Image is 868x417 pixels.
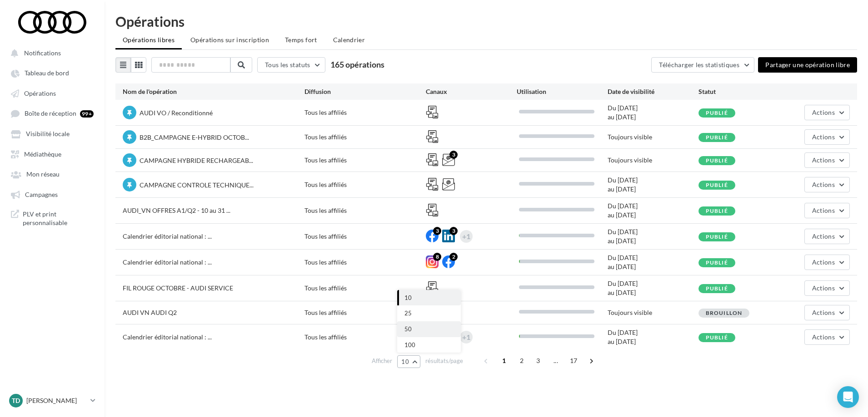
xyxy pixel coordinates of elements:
button: Actions [804,229,850,244]
span: Publié [706,334,728,341]
span: Calendrier éditorial national : ... [123,232,212,240]
div: Tous les affiliés [304,108,426,117]
div: Du [DATE] au [DATE] [608,253,698,271]
button: 10 [397,290,461,306]
button: Actions [804,280,850,296]
button: 100 [397,337,461,353]
span: Actions [812,108,835,116]
span: Opérations sur inscription [190,36,269,44]
button: Actions [804,177,850,192]
span: Publié [706,182,728,188]
div: Date de visibilité [608,87,698,96]
div: Tous les affiliés [304,206,426,215]
a: PLV et print personnalisable [5,206,99,231]
button: Tous les statuts [257,57,325,73]
span: 1 [497,353,511,368]
div: Canaux [426,87,517,96]
button: Actions [804,255,850,270]
span: Visibilité locale [26,130,70,138]
span: B2B_CAMPAGNE E-HYBRID OCTOB... [140,133,249,141]
span: 25 [404,309,412,317]
a: Visibilité locale [5,125,99,142]
div: 8 [433,253,441,261]
span: 50 [404,325,412,333]
a: Campagnes [5,186,99,202]
div: Tous les affiliés [304,232,426,241]
span: Actions [812,284,835,292]
div: 3 [449,227,458,235]
span: 3 [531,353,545,368]
span: Afficher [372,357,392,365]
button: 50 [397,321,461,337]
a: Médiathèque [5,146,99,162]
span: AUDI VN AUDI Q2 [123,309,177,316]
span: 10 [404,294,412,301]
span: Brouillon [706,309,743,316]
div: Du [DATE] au [DATE] [608,176,698,194]
span: Notifications [24,49,61,57]
span: Télécharger les statistiques [659,61,739,69]
button: Actions [804,129,850,145]
a: Boîte de réception 99+ [5,105,99,122]
div: +1 [462,230,470,243]
div: Nom de l'opération [123,87,304,96]
button: 25 [397,305,461,321]
span: Actions [812,156,835,164]
button: 10 [397,355,420,368]
span: ... [549,353,563,368]
span: Actions [812,181,835,188]
button: Notifications [5,44,95,61]
div: Tous les affiliés [304,132,426,142]
div: Toujours visible [608,132,698,142]
p: [PERSON_NAME] [26,396,87,405]
div: Toujours visible [608,308,698,317]
span: Campagnes [25,191,58,198]
span: Actions [812,206,835,214]
span: 17 [566,353,581,368]
div: Du [DATE] au [DATE] [608,279,698,297]
span: 10 [401,358,409,365]
button: Actions [804,329,850,345]
span: Opérations [24,89,56,97]
div: Tous les affiliés [304,258,426,267]
div: Du [DATE] au [DATE] [608,328,698,346]
div: 99+ [80,110,94,118]
div: Diffusion [304,87,426,96]
span: Calendrier éditorial national : ... [123,258,212,266]
span: Publié [706,109,728,116]
span: TD [12,396,20,405]
span: Publié [706,157,728,164]
span: Publié [706,259,728,266]
div: Open Intercom Messenger [837,386,859,408]
span: Mon réseau [26,171,60,178]
span: CAMPAGNE HYBRIDE RECHARGEAB... [140,157,253,164]
span: Publié [706,207,728,214]
span: Actions [812,309,835,316]
span: 100 [404,341,415,348]
button: Actions [804,152,850,168]
div: Tous les affiliés [304,156,426,165]
button: Partager une opération libre [758,57,857,73]
span: Actions [812,133,835,141]
div: Du [DATE] au [DATE] [608,103,698,122]
span: Publié [706,285,728,292]
div: Tous les affiliés [304,180,426,189]
span: Calendrier éditorial national : ... [123,333,212,341]
span: Publié [706,134,728,141]
a: TD [PERSON_NAME] [7,392,97,409]
button: Actions [804,203,850,218]
button: Actions [804,105,850,120]
div: Du [DATE] au [DATE] [608,227,698,245]
span: AUDI VO / Reconditionné [140,109,213,117]
span: Temps fort [285,36,317,44]
div: Tous les affiliés [304,284,426,293]
span: Boîte de réception [25,110,76,118]
div: Utilisation [517,87,608,96]
span: CAMPAGNE CONTROLE TECHNIQUE... [140,181,254,189]
span: Tableau de bord [25,69,69,77]
div: 3 [433,227,441,235]
div: Tous les affiliés [304,333,426,342]
div: Toujours visible [608,156,698,165]
button: Actions [804,305,850,320]
span: Actions [812,232,835,240]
